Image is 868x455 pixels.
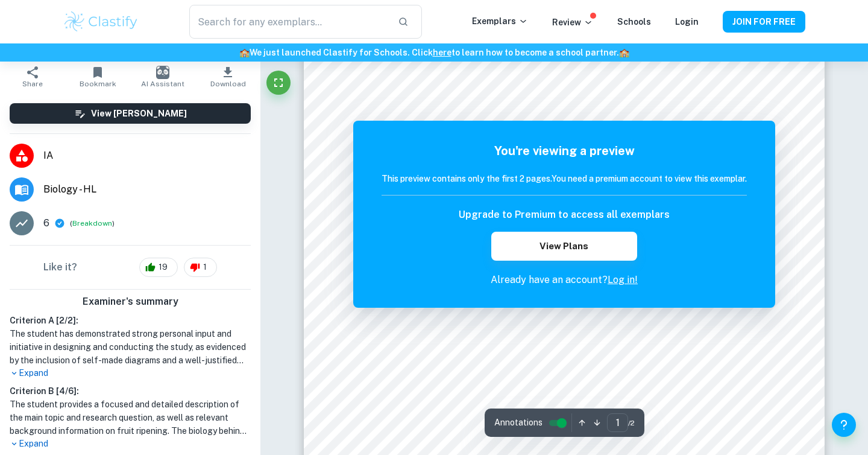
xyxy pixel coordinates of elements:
[617,17,651,27] a: Schools
[472,14,528,28] p: Exemplars
[72,218,112,229] button: Breakdown
[382,172,747,185] h6: This preview contains only the first 2 pages. You need a premium account to view this exemplar.
[210,80,246,88] span: Download
[197,261,213,273] span: 1
[10,437,251,450] p: Expand
[675,17,699,27] a: Login
[5,294,256,309] h6: Examiner's summary
[156,66,169,79] img: AI Assistant
[43,148,251,163] span: IA
[494,416,542,429] span: Annotations
[189,5,388,39] input: Search for any exemplars...
[43,260,77,275] h6: Like it?
[266,71,291,95] button: Fullscreen
[184,258,217,277] div: 1
[239,48,250,57] span: 🏫
[608,274,638,285] a: Log in!
[63,10,139,34] img: Clastify logo
[65,60,130,94] button: Bookmark
[382,273,747,287] p: Already have an account?
[619,48,629,57] span: 🏫
[491,232,637,261] button: View Plans
[832,413,856,437] button: Help and Feedback
[130,60,195,94] button: AI Assistant
[433,48,451,57] a: here
[382,142,747,160] h5: You're viewing a preview
[91,107,187,120] h6: View [PERSON_NAME]
[152,261,174,273] span: 19
[70,218,115,229] span: ( )
[723,11,805,33] button: JOIN FOR FREE
[552,16,593,29] p: Review
[10,327,251,367] h1: The student has demonstrated strong personal input and initiative in designing and conducting the...
[10,103,251,124] button: View [PERSON_NAME]
[195,60,260,94] button: Download
[10,398,251,437] h1: The student provides a focused and detailed description of the main topic and research question, ...
[22,80,43,88] span: Share
[43,182,251,197] span: Biology - HL
[10,314,251,327] h6: Criterion A [ 2 / 2 ]:
[139,258,178,277] div: 19
[43,216,49,231] p: 6
[628,418,635,428] span: / 2
[2,46,866,59] h6: We just launched Clastify for Schools. Click to learn how to become a school partner.
[141,80,184,88] span: AI Assistant
[10,384,251,398] h6: Criterion B [ 4 / 6 ]:
[459,208,670,222] h6: Upgrade to Premium to access all exemplars
[10,367,251,380] p: Expand
[80,80,116,88] span: Bookmark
